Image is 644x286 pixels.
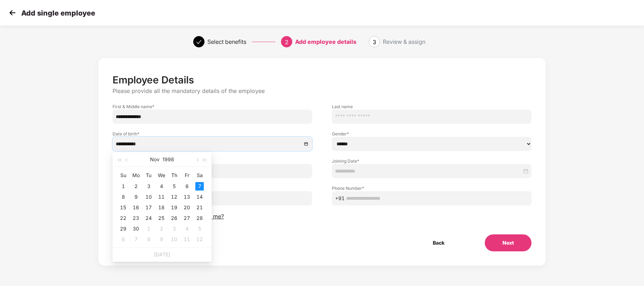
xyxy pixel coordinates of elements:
[7,7,18,18] img: svg+xml;base64,PHN2ZyB4bWxucz0iaHR0cDovL3d3dy53My5vcmcvMjAwMC9zdmciIHdpZHRoPSIzMCIgaGVpZ2h0PSIzMC...
[196,39,202,45] span: check
[132,235,140,244] div: 7
[170,224,178,233] div: 3
[119,235,127,244] div: 6
[332,185,531,191] label: Phone Number
[155,234,168,245] td: 1998-12-09
[117,234,130,245] td: 1998-12-06
[193,192,206,202] td: 1998-11-14
[157,214,166,222] div: 25
[155,213,168,223] td: 1998-11-25
[155,192,168,202] td: 1998-11-11
[155,170,168,181] th: We
[132,182,140,191] div: 2
[144,235,153,244] div: 8
[195,214,204,222] div: 28
[117,192,130,202] td: 1998-11-08
[183,203,191,212] div: 20
[195,235,204,244] div: 12
[285,39,288,46] span: 2
[155,223,168,234] td: 1998-12-02
[119,203,127,212] div: 15
[193,181,206,192] td: 1998-11-07
[132,214,140,222] div: 23
[119,193,127,201] div: 8
[132,203,140,212] div: 16
[113,87,531,95] p: Please provide all the mandatory details of the employee
[383,36,425,47] div: Review & assign
[170,193,178,201] div: 12
[113,185,312,191] label: Email ID
[373,39,376,46] span: 3
[155,181,168,192] td: 1998-11-04
[157,235,166,244] div: 9
[130,202,142,213] td: 1998-11-16
[195,224,204,233] div: 5
[132,193,140,201] div: 9
[142,213,155,223] td: 1998-11-24
[130,192,142,202] td: 1998-11-09
[168,181,180,192] td: 1998-11-05
[193,223,206,234] td: 1998-12-05
[150,152,160,167] button: Nov
[180,202,193,213] td: 1998-11-20
[183,182,191,191] div: 6
[332,104,531,110] label: Last name
[142,192,155,202] td: 1998-11-10
[180,170,193,181] th: Fr
[180,192,193,202] td: 1998-11-13
[157,224,166,233] div: 2
[180,223,193,234] td: 1998-12-04
[195,182,204,191] div: 7
[144,193,153,201] div: 10
[142,170,155,181] th: Tu
[113,104,312,110] label: First & Middle name
[142,234,155,245] td: 1998-12-08
[195,193,204,201] div: 14
[157,203,166,212] div: 18
[168,223,180,234] td: 1998-12-03
[170,235,178,244] div: 10
[170,182,178,191] div: 5
[193,170,206,181] th: Sa
[132,224,140,233] div: 30
[295,36,356,47] div: Add employee details
[193,234,206,245] td: 1998-12-12
[415,234,462,251] button: Back
[180,181,193,192] td: 1998-11-06
[130,234,142,245] td: 1998-12-07
[193,213,206,223] td: 1998-11-28
[195,203,204,212] div: 21
[130,181,142,192] td: 1998-11-02
[183,224,191,233] div: 4
[168,202,180,213] td: 1998-11-19
[119,182,127,191] div: 1
[170,203,178,212] div: 19
[113,74,531,86] p: Employee Details
[130,213,142,223] td: 1998-11-23
[170,214,178,222] div: 26
[335,194,345,202] span: +91
[142,181,155,192] td: 1998-11-03
[119,224,127,233] div: 29
[154,251,170,257] a: [DATE]
[113,131,312,137] label: Date of birth
[113,158,312,164] label: Employee ID
[193,202,206,213] td: 1998-11-21
[183,235,191,244] div: 11
[162,152,174,167] button: 1998
[332,131,531,137] label: Gender
[142,223,155,234] td: 1998-12-01
[130,223,142,234] td: 1998-11-30
[117,181,130,192] td: 1998-11-01
[117,213,130,223] td: 1998-11-22
[207,36,246,47] div: Select benefits
[119,214,127,222] div: 22
[117,202,130,213] td: 1998-11-15
[168,213,180,223] td: 1998-11-26
[117,170,130,181] th: Su
[332,158,531,164] label: Joining Date
[142,202,155,213] td: 1998-11-17
[183,193,191,201] div: 13
[144,224,153,233] div: 1
[130,170,142,181] th: Mo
